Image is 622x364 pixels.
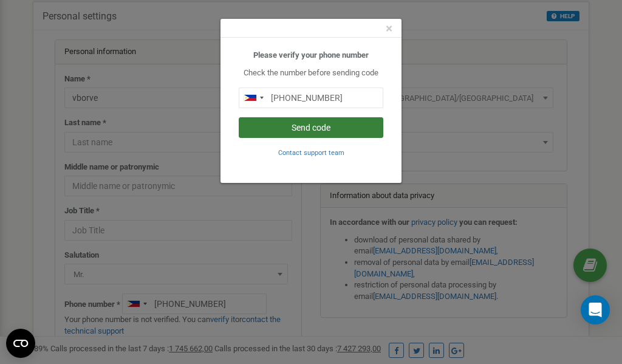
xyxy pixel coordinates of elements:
[239,88,383,108] input: 0905 123 4567
[581,295,610,325] div: Open Intercom Messenger
[386,21,392,36] span: ×
[239,88,267,108] div: Telephone country code
[6,329,35,358] button: Open CMP widget
[253,50,369,60] b: Please verify your phone number
[386,22,392,35] button: Close
[239,67,383,79] p: Check the number before sending code
[278,149,344,157] small: Contact support team
[278,148,344,157] a: Contact support team
[239,117,383,138] button: Send code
